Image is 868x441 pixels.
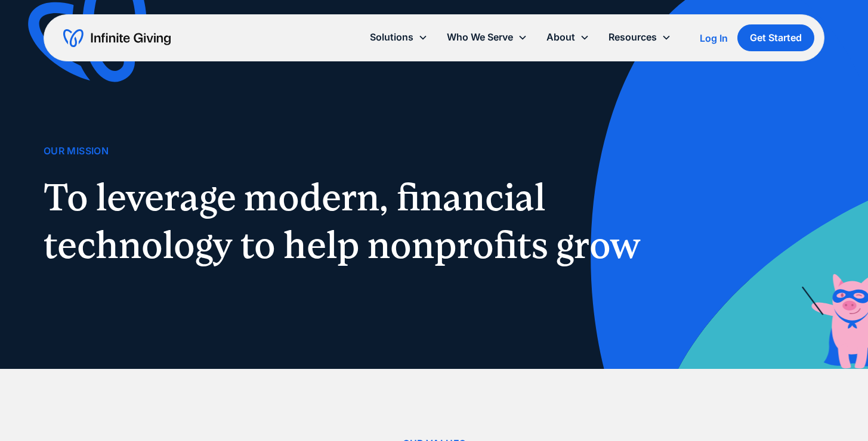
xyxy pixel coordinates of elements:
[737,24,814,51] a: Get Started
[608,29,657,45] div: Resources
[370,29,413,45] div: Solutions
[546,29,575,45] div: About
[44,143,109,159] div: Our Mission
[700,31,728,45] a: Log In
[537,24,599,50] div: About
[437,24,537,50] div: Who We Serve
[599,24,681,50] div: Resources
[360,24,437,50] div: Solutions
[447,29,513,45] div: Who We Serve
[44,173,654,269] h1: To leverage modern, financial technology to help nonprofits grow
[63,29,171,48] a: home
[700,33,728,43] div: Log In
